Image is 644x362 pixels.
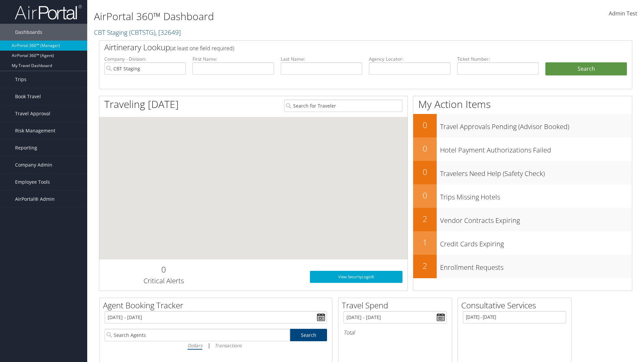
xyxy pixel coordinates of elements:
[281,56,362,62] label: Last Name:
[413,260,437,271] h2: 2
[104,42,583,53] h2: Airtinerary Lookup
[440,119,632,131] h3: Travel Approvals Pending (Advisor Booked)
[105,329,290,341] input: Search Agents
[609,3,637,24] a: Admin Test
[94,28,181,37] a: CBT Staging
[413,213,437,225] h2: 2
[413,137,632,161] a: 0Hotel Payment Authorizations Failed
[545,62,627,76] button: Search
[155,28,181,37] span: , [ 32649 ]
[15,191,55,207] span: AirPortal® Admin
[413,190,437,201] h2: 0
[413,255,632,278] a: 2Enrollment Requests
[170,45,234,52] span: (at least one field required)
[609,10,637,17] span: Admin Test
[15,4,82,20] img: airportal-logo.png
[15,105,50,122] span: Travel Approval
[284,100,402,112] input: Search for Traveler
[94,9,456,23] h1: AirPortal 360™ Dashboard
[440,166,632,178] h3: Travelers Need Help (Safety Check)
[187,342,202,349] i: Dollars
[105,341,327,350] div: |
[104,97,179,111] h1: Traveling [DATE]
[15,157,52,173] span: Company Admin
[290,329,327,341] a: Search
[461,300,571,311] h2: Consultative Services
[15,88,41,105] span: Book Travel
[413,231,632,255] a: 1Credit Cards Expiring
[15,122,55,139] span: Risk Management
[413,166,437,178] h2: 0
[413,161,632,184] a: 0Travelers Need Help (Safety Check)
[413,184,632,208] a: 0Trips Missing Hotels
[129,28,155,37] span: ( CBTSTG )
[104,56,186,62] label: Company - Division:
[413,208,632,231] a: 2Vendor Contracts Expiring
[342,300,452,311] h2: Travel Spend
[457,56,539,62] label: Ticket Number:
[103,300,332,311] h2: Agent Booking Tracker
[15,139,37,156] span: Reporting
[193,56,274,62] label: First Name:
[413,119,437,131] h2: 0
[440,259,632,272] h3: Enrollment Requests
[310,271,402,283] a: View SecurityLogic®
[440,213,632,225] h3: Vendor Contracts Expiring
[15,174,50,190] span: Employee Tools
[440,142,632,155] h3: Hotel Payment Authorizations Failed
[215,342,241,349] i: Transactions
[369,56,450,62] label: Agency Locator:
[15,71,26,88] span: Trips
[440,189,632,202] h3: Trips Missing Hotels
[343,329,447,336] h6: Total
[15,24,42,41] span: Dashboards
[440,236,632,249] h3: Credit Cards Expiring
[413,237,437,248] h2: 1
[413,97,632,111] h1: My Action Items
[104,264,223,275] h2: 0
[413,114,632,137] a: 0Travel Approvals Pending (Advisor Booked)
[104,276,223,286] h3: Critical Alerts
[413,143,437,154] h2: 0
